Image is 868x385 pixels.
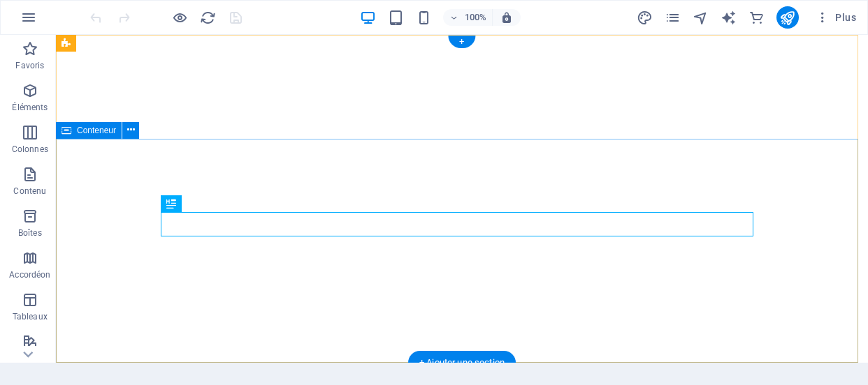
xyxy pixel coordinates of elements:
[665,9,681,26] button: pages
[500,11,513,24] i: Lors du redimensionnement, ajuster automatiquement le niveau de zoom en fonction de l'appareil sé...
[637,10,653,26] i: Design (Ctrl+Alt+Y)
[13,311,48,322] p: Tableaux
[12,144,48,155] p: Colonnes
[200,10,216,26] i: Actualiser la page
[776,6,799,29] button: publish
[779,10,795,26] i: Publier
[15,60,44,71] p: Favoris
[721,9,737,26] button: text_generator
[748,9,765,26] button: commerce
[464,9,486,26] h6: 100%
[12,102,48,113] p: Éléments
[9,269,50,280] p: Accordéon
[199,9,216,26] button: reload
[693,9,709,26] button: navigator
[77,126,116,135] span: Conteneur
[13,186,46,197] p: Contenu
[816,10,856,24] span: Plus
[665,10,681,26] i: Pages (Ctrl+Alt+S)
[443,9,493,26] button: 100%
[810,6,862,29] button: Plus
[18,227,42,239] p: Boîtes
[721,10,737,26] i: AI Writer
[637,9,653,26] button: design
[693,10,709,26] i: Navigateur
[448,36,475,48] div: +
[408,351,516,375] div: + Ajouter une section
[748,10,765,26] i: E-commerce
[171,9,188,26] button: Cliquez ici pour quitter le mode Aperçu et poursuivre l'édition.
